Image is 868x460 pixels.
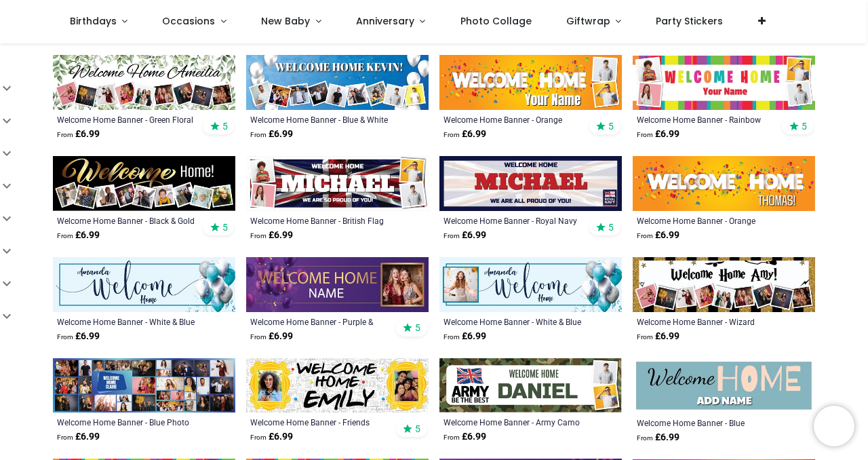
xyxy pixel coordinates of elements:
a: Welcome Home Banner - Purple & Gold Design [250,316,389,327]
span: From [250,232,267,239]
strong: £ 6.99 [637,229,679,242]
strong: £ 6.99 [443,128,486,141]
img: Personalised Welcome Home Banner - Wizard Theme - Custom Name & 9 Photo Upload [633,257,815,312]
img: Personalised Welcome Home Banner - Rainbow Stripy - Custom Name & 4 Photo Upload [633,56,815,111]
span: From [443,131,460,138]
a: Welcome Home Banner - Blue Photo Collage [57,417,196,427]
span: From [637,232,653,239]
strong: £ 6.99 [250,330,293,343]
span: 5 [222,221,228,233]
span: Anniversary [356,14,414,28]
span: From [637,131,653,138]
strong: £ 6.99 [637,431,679,444]
span: 5 [608,221,614,233]
strong: £ 6.99 [250,128,293,141]
img: Personalised Welcome Home Banner - White & Blue Party Balloons - Custom Name & 1 Photo Upload [439,257,622,312]
img: Personalised Welcome Home Banner - Friends Theme - Custom Name & 2 Photo Upload [246,358,429,413]
img: Personalised Welcome Home Banner - Royal Navy - Custom Name [439,156,622,211]
span: From [250,131,267,138]
img: Personalised Welcome Home Banner - Army Camo Design - Custom Name & 2 Photo Upload [439,358,622,413]
span: From [250,333,267,341]
strong: £ 6.99 [250,430,293,444]
span: From [443,434,460,441]
strong: £ 6.99 [57,128,100,141]
img: Personalised Welcome Home Banner - British Flag - Custom Name & 4 Photo Upload [246,156,429,211]
span: 5 [802,120,807,132]
a: Welcome Home Banner - Blue [637,417,776,428]
a: Welcome Home Banner - White & Blue Party Balloons [443,316,583,327]
span: New Baby [261,14,310,28]
strong: £ 6.99 [443,430,486,444]
span: From [57,131,73,138]
a: Welcome Home Banner - Royal Navy [443,215,583,226]
span: 5 [222,120,228,132]
img: Personalised Welcome Home Banner - Orange - Custom Name & 2 Photo Upload [439,55,622,110]
img: Personalised Welcome Home Banner - Green Floral - Custom Name & 9 Photo Upload [53,55,235,110]
strong: £ 6.99 [637,330,679,343]
strong: £ 6.99 [57,330,100,343]
a: Welcome Home Banner - British Flag [250,215,389,226]
strong: £ 6.99 [57,229,100,242]
a: Welcome Home Banner - Friends Theme [250,417,389,427]
img: Personalised Welcome Home Banner - Blue Photo Collage - Custom Name & 30 Photo Upload [53,358,235,413]
span: From [57,333,73,341]
img: Personalised Welcome Home Banner - Purple & Gold Design - Custom Name & 1 Photo Upload [246,257,429,312]
span: From [57,232,73,239]
a: Welcome Home Banner - White & Blue Party Balloons [57,316,196,327]
span: Occasions [162,14,215,28]
strong: £ 6.99 [443,330,486,343]
span: Party Stickers [656,14,723,28]
img: Personalised Welcome Home Banner - Blue & White Balloons - Custom Name & 9 Photo Upload [246,55,429,110]
a: Welcome Home Banner - Rainbow Stripy [637,114,776,125]
strong: £ 6.99 [443,229,486,242]
img: Personalised Welcome Home Banner - White & Blue Party Balloons - Custom Name [53,257,235,312]
span: From [637,333,653,341]
span: 5 [608,120,614,132]
span: From [57,434,73,441]
a: Welcome Home Banner - Black & Gold [57,215,196,226]
span: From [637,434,653,442]
img: Personalised Welcome Home Banner - Blue - Custom Name [633,358,815,413]
span: 5 [415,322,420,334]
strong: £ 6.99 [57,430,100,444]
a: Welcome Home Banner - Wizard Theme [637,316,776,327]
span: From [443,232,460,239]
a: Welcome Home Banner - Army Camo Design [443,417,583,427]
span: Birthdays [70,14,117,28]
span: Photo Collage [460,14,532,28]
a: Welcome Home Banner - Green Floral [57,114,196,125]
img: Personalised Welcome Home Banner - Orange - Custom Name [633,156,815,211]
strong: £ 6.99 [250,229,293,242]
a: Welcome Home Banner - Orange [637,215,776,226]
a: Welcome Home Banner - Orange [443,114,583,125]
strong: £ 6.99 [637,128,679,141]
span: From [250,434,267,441]
span: Giftwrap [566,14,610,28]
span: From [443,333,460,341]
a: Welcome Home Banner - Blue & White Balloons [250,114,389,125]
iframe: Brevo live chat [814,406,854,446]
span: 5 [415,423,420,435]
img: Personalised Welcome Home Banner - Black & Gold - 9 Photo Upload [53,156,235,211]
